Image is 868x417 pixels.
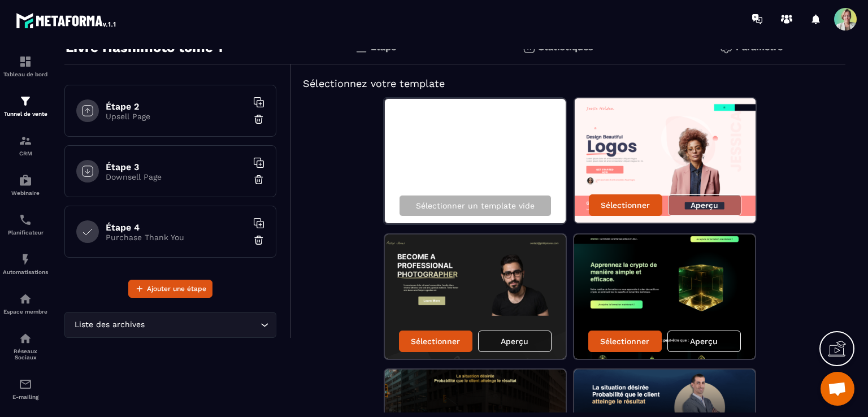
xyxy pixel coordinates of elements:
p: Tunnel de vente [3,111,48,117]
img: scheduler [19,213,32,227]
a: emailemailE-mailing [3,369,48,409]
p: Sélectionner [411,337,460,346]
a: Ouvrir le chat [821,372,854,406]
img: trash [253,114,264,125]
p: Aperçu [691,201,718,210]
p: Sélectionner [601,201,650,210]
img: trash [253,234,264,246]
p: Sélectionner [600,337,649,346]
img: logo [16,10,118,31]
div: Search for option [64,312,276,338]
img: social-network [19,332,32,345]
p: Purchase Thank You [106,233,247,242]
h5: Sélectionnez votre template [303,76,834,92]
h6: Étape 4 [106,222,247,233]
img: image [575,98,756,223]
p: Sélectionner un template vide [416,201,535,210]
img: automations [19,173,32,187]
img: formation [19,134,32,147]
p: Upsell Page [106,112,247,121]
p: Automatisations [3,269,48,275]
p: Réseaux Sociaux [3,348,48,360]
img: formation [19,94,32,108]
img: email [19,377,32,391]
a: schedulerschedulerPlanificateur [3,205,48,244]
span: Liste des archives [72,319,147,331]
p: Aperçu [501,337,528,346]
p: Tableau de bord [3,71,48,77]
h6: Étape 2 [106,101,247,112]
p: Aperçu [690,337,718,346]
p: E-mailing [3,394,48,400]
img: trash [253,174,264,185]
p: Espace membre [3,309,48,315]
a: automationsautomationsWebinaire [3,165,48,205]
p: Planificateur [3,229,48,236]
img: automations [19,253,32,266]
a: automationsautomationsAutomatisations [3,244,48,284]
img: image [385,234,566,359]
img: image [574,234,755,359]
input: Search for option [147,319,258,331]
a: automationsautomationsEspace membre [3,284,48,323]
p: CRM [3,150,48,157]
a: formationformationCRM [3,125,48,165]
img: formation [19,55,32,68]
span: Ajouter une étape [147,283,206,294]
p: Downsell Page [106,172,247,181]
a: formationformationTunnel de vente [3,86,48,125]
p: Webinaire [3,190,48,196]
a: formationformationTableau de bord [3,46,48,86]
h6: Étape 3 [106,162,247,172]
a: social-networksocial-networkRéseaux Sociaux [3,323,48,369]
button: Ajouter une étape [128,280,212,298]
img: automations [19,292,32,306]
